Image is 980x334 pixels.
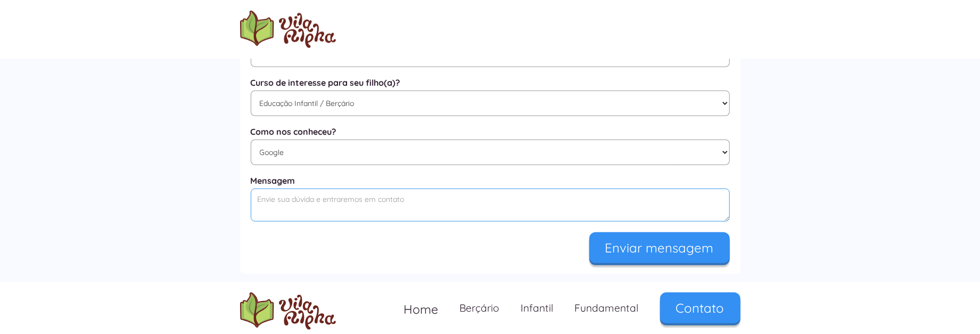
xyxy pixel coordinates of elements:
[660,292,740,323] a: Contato
[589,232,730,263] input: Enviar mensagem
[240,11,336,48] img: logo Escola Vila Alpha
[393,292,449,326] a: Home
[404,302,439,317] span: Home
[510,292,564,324] a: Infantil
[251,127,730,137] label: Como nos conheceu?
[240,11,336,48] a: home
[449,292,510,324] a: Berçário
[564,292,649,324] a: Fundamental
[251,78,730,88] label: Curso de interesse para seu filho(a)?
[240,292,336,330] a: home
[251,176,730,186] label: Mensagem
[240,292,336,330] img: logo Escola Vila Alpha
